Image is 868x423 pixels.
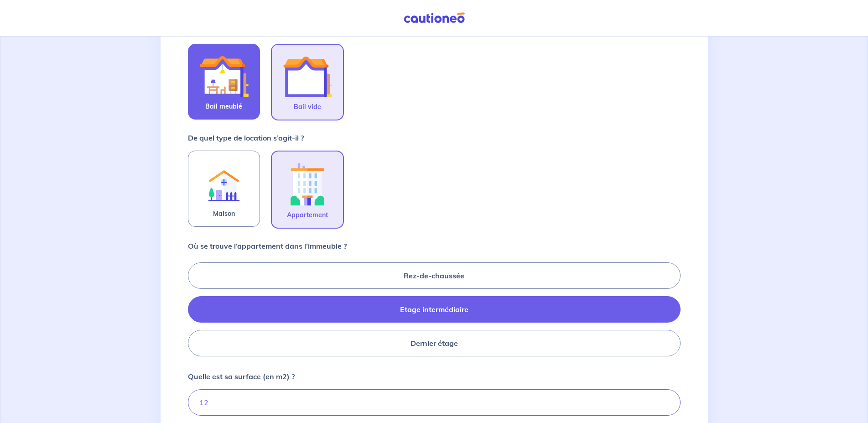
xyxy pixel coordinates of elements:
[188,262,681,289] label: Rez-de-chaussée
[188,296,681,323] label: Etage intermédiaire
[205,101,242,112] span: Bail meublé
[188,132,304,143] p: De quel type de location s’agit-il ?
[188,389,681,416] input: Ex : 67
[188,330,681,356] label: Dernier étage
[199,52,249,101] img: illu_furnished_lease.svg
[283,52,332,101] img: illu_empty_lease.svg
[199,158,249,208] img: illu_rent.svg
[213,208,235,219] span: Maison
[283,159,332,209] img: illu_apartment.svg
[400,12,468,24] img: Cautioneo
[287,209,328,220] span: Appartement
[188,371,295,382] p: Quelle est sa surface (en m2) ?
[188,240,347,251] p: Où se trouve l’appartement dans l’immeuble ?
[294,101,321,112] span: Bail vide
